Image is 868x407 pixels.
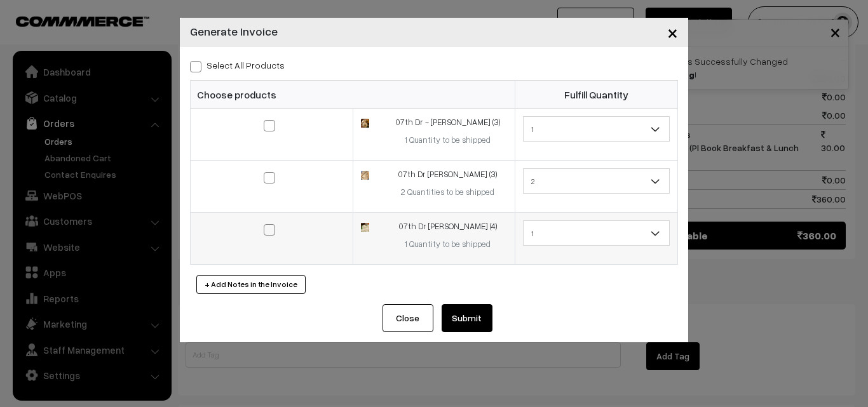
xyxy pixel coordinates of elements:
span: 2 [523,168,670,194]
button: Submit [442,304,492,332]
th: Choose products [191,81,515,109]
img: 17530890108324Rava-Idly.jpg [361,119,369,127]
span: 1 [524,118,669,140]
span: 2 [524,170,669,192]
button: Close [657,13,688,52]
span: 1 [524,222,669,244]
button: + Add Notes in the Invoice [196,275,306,294]
button: Close [383,304,433,332]
span: 1 [523,116,670,142]
span: 1 [523,220,670,246]
h4: Generate Invoice [190,23,278,40]
span: × [667,20,678,44]
img: 17441913615205idiyappam.jpg [361,223,369,231]
div: 07th Dr [PERSON_NAME] (4) [388,220,507,233]
img: 17441911323541Chappathi-1.jpg [361,171,369,179]
div: 2 Quantities to be shipped [388,186,507,199]
div: 07th Dr [PERSON_NAME] (3) [388,168,507,181]
th: Fulfill Quantity [515,81,678,109]
div: 1 Quantity to be shipped [388,238,507,251]
div: 1 Quantity to be shipped [388,134,507,147]
div: 07th Dr - [PERSON_NAME] (3) [388,116,507,129]
label: Select all Products [190,58,285,72]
